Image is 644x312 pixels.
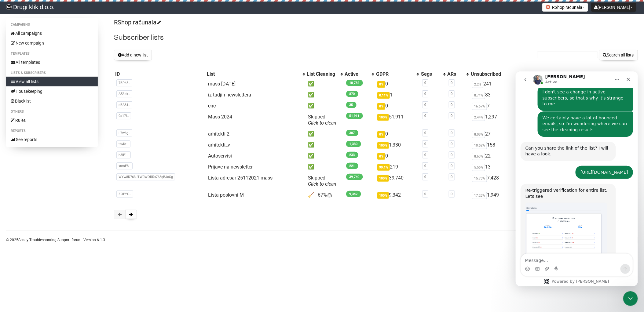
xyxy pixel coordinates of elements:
[472,131,485,138] span: 8.08%
[306,161,344,172] td: ✅
[306,151,344,161] td: ✅
[377,81,385,88] span: 0%
[470,100,524,111] td: 7
[375,89,420,100] td: 1
[525,71,572,77] div: Bounced
[346,191,361,197] span: 9,342
[345,71,369,77] div: Active
[470,70,524,78] th: Unsubscribed: No sort applied, activate to apply an ascending sort
[446,70,470,78] th: ARs: No sort applied, activate to apply an ascending sort
[607,70,638,78] th: Delete: No sort applied, activate to apply an ascending sort
[472,192,487,199] span: 17.26%
[470,161,524,172] td: 13
[608,71,632,77] div: Delete
[116,190,133,198] span: ZOFYG..
[424,92,426,96] a: 0
[451,192,453,196] a: 0
[377,131,385,138] span: 0%
[470,78,524,89] td: 241
[6,96,98,106] a: Blacklist
[346,130,358,136] span: 307
[599,50,638,60] button: Search all lists
[377,103,385,110] span: 0%
[116,90,132,97] span: A5Sek..
[208,175,273,181] a: Lista adresar 25112021 mass
[424,164,426,168] a: 0
[375,70,420,78] th: GDPR: No sort applied, activate to apply an ascending sort
[472,81,483,88] span: 2.2%
[451,142,453,146] a: 0
[6,86,98,96] a: Housekeeping
[207,71,299,77] div: List
[377,92,390,99] span: 0.11%
[375,140,420,151] td: 1,330
[306,140,344,151] td: ✅
[346,91,358,97] span: 870
[208,164,253,170] a: Prijave na newsletter
[6,127,98,135] li: Reports
[377,114,389,121] span: 100%
[208,103,216,109] a: cnc
[306,70,344,78] th: List Cleaning: No sort applied, activate to apply an ascending sort
[375,111,420,129] td: 51,911
[114,50,152,60] button: Add a new list
[470,89,524,100] td: 83
[308,120,337,126] a: Click to clean
[451,164,453,168] a: 0
[208,81,236,87] a: mass [DATE]
[308,175,337,187] span: Skipped
[116,173,175,180] span: WYw8D763JTW0WORRx763qBJoCg
[306,100,344,111] td: ✅
[6,4,12,10] img: 8de6925a14bec10a103b3121561b8636
[57,238,82,242] a: Support forum
[307,71,338,77] div: List Cleaning
[306,129,344,140] td: ✅
[375,172,420,190] td: 39,740
[420,70,446,78] th: Segs: No sort applied, activate to apply an ascending sort
[375,100,420,111] td: 0
[470,129,524,140] td: 27
[346,141,361,147] span: 1,330
[375,151,420,161] td: 0
[472,142,487,149] span: 10.62%
[6,50,98,57] li: Templates
[208,131,229,137] a: arhitekti 2
[6,115,98,125] a: Rules
[424,142,426,146] a: 0
[308,181,337,187] a: Click to clean
[6,237,105,243] p: © 2025 | | | Version 6.1.3
[516,71,638,286] iframe: Intercom live chat
[470,151,524,161] td: 22
[375,190,420,201] td: 9,342
[470,190,524,201] td: 1,949
[424,114,426,118] a: 0
[377,153,385,160] span: 0%
[208,153,232,159] a: Autoservisi
[306,190,344,201] td: 🧹 67%
[448,71,463,77] div: ARs
[346,113,363,119] span: 51,911
[6,28,98,38] a: All campaigns
[18,238,28,242] a: Sendy
[6,38,98,48] a: New campaign
[451,92,453,96] a: 0
[114,32,638,43] h2: Subscriber lists
[115,71,204,77] div: ID
[424,81,426,85] a: 0
[623,291,638,306] iframe: Intercom live chat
